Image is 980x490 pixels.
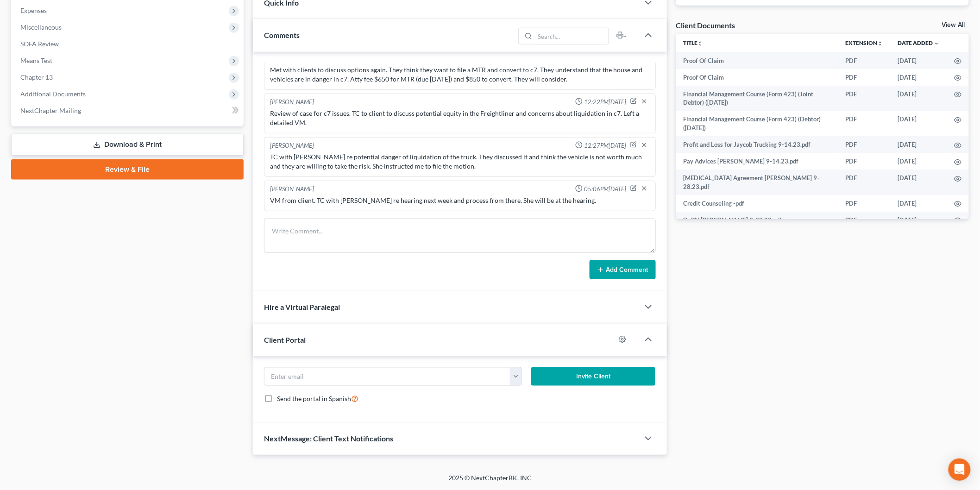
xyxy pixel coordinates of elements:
td: [DATE] [890,153,947,170]
div: Client Documents [676,20,735,30]
span: Additional Documents [20,90,86,98]
span: Comments [264,31,300,39]
td: [DATE] [890,170,947,195]
button: Invite Client [531,367,655,386]
i: expand_more [934,41,939,46]
a: SOFA Review [13,36,244,52]
span: Send the portal in Spanish [277,395,351,402]
td: Financial Management Course (Form 423) (Debtor) ([DATE]) [676,111,838,137]
div: [PERSON_NAME] [270,98,314,107]
input: Search... [535,28,609,44]
td: PDF [838,170,890,195]
span: 12:22PM[DATE] [584,98,627,107]
td: DeBN [PERSON_NAME] 9-28.23.pdf [676,212,838,228]
td: [MEDICAL_DATA] Agreement [PERSON_NAME] 9-28.23.pdf [676,170,838,195]
a: Review & File [11,159,244,180]
div: [PERSON_NAME] [270,185,314,194]
td: [DATE] [890,212,947,228]
span: NextChapter Mailing [20,107,81,114]
a: Titleunfold_more [684,39,704,46]
td: [DATE] [890,69,947,86]
td: PDF [838,86,890,111]
div: Open Intercom Messenger [949,459,971,481]
td: PDF [838,153,890,170]
a: Download & Print [11,134,244,156]
td: Proof Of Claim [676,69,838,86]
td: PDF [838,52,890,69]
span: 12:27PM[DATE] [584,141,627,150]
input: Enter email [264,368,510,385]
td: [DATE] [890,52,947,69]
span: 05:06PM[DATE] [584,185,627,194]
td: Proof Of Claim [676,52,838,69]
td: Credit Counseling -pdf [676,195,838,212]
td: Pay Advices [PERSON_NAME] 9-14.23.pdf [676,153,838,170]
span: Hire a Virtual Paralegal [264,302,340,311]
span: SOFA Review [20,40,59,48]
span: NextMessage: Client Text Notifications [264,434,393,443]
td: PDF [838,69,890,86]
td: PDF [838,136,890,153]
div: [PERSON_NAME] [270,141,314,151]
a: Extensionunfold_more [845,39,883,46]
td: PDF [838,195,890,212]
a: Date Added expand_more [898,39,939,46]
span: Chapter 13 [20,73,53,81]
td: [DATE] [890,111,947,137]
span: Expenses [20,6,47,14]
td: [DATE] [890,86,947,111]
span: Means Test [20,57,52,64]
td: PDF [838,111,890,137]
div: Met with clients to discuss options again. They think they want to file a MTR and convert to c7. ... [270,65,650,84]
td: Financial Management Course (Form 423) (Joint Debtor) ([DATE]) [676,86,838,111]
button: Add Comment [590,260,656,280]
i: unfold_more [698,41,704,46]
td: Profit and Loss for Jaycob Trucking 9-14.23.pdf [676,136,838,153]
div: Review of case for c7 issues. TC to client to discuss potential equity in the Freightliner and co... [270,109,650,127]
td: [DATE] [890,195,947,212]
a: NextChapter Mailing [13,102,244,119]
span: Miscellaneous [20,23,62,31]
div: VM from client. TC with [PERSON_NAME] re hearing next week and process from there. She will be at... [270,196,650,205]
div: TC with [PERSON_NAME] re potential danger of liquidation of the truck. They discussed it and thin... [270,152,650,171]
a: View All [942,22,965,28]
i: unfold_more [877,41,883,46]
td: [DATE] [890,136,947,153]
td: PDF [838,212,890,228]
span: Client Portal [264,335,306,344]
